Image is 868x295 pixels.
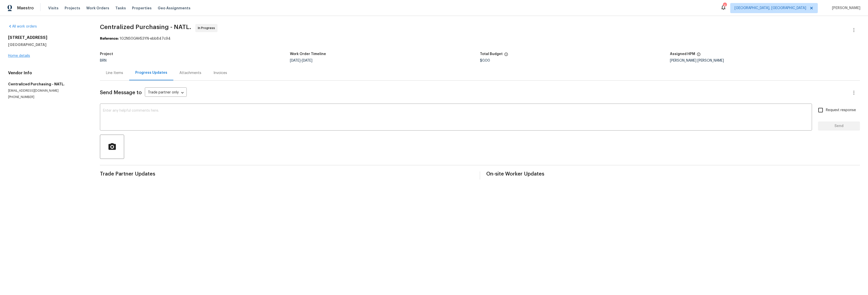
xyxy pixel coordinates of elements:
[158,6,191,11] span: Geo Assignments
[8,70,88,76] h4: Vendor Info
[48,6,59,11] span: Visits
[106,70,123,76] div: Line Items
[8,95,88,99] p: [PHONE_NUMBER]
[486,171,860,177] span: On-site Worker Updates
[670,59,860,62] div: [PERSON_NAME] [PERSON_NAME]
[86,6,109,11] span: Work Orders
[8,35,88,40] h2: [STREET_ADDRESS]
[8,82,88,87] h5: Centralized Purchasing - NATL.
[290,59,301,62] span: [DATE]
[100,37,119,40] b: Reference:
[145,89,187,97] div: Trade partner only
[670,52,695,56] h5: Assigned HPM
[8,42,88,47] h5: [GEOGRAPHIC_DATA]
[290,59,312,62] span: -
[480,59,490,62] span: $0.00
[504,52,508,59] span: The total cost of line items that have been proposed by Opendoor. This sum includes line items th...
[697,52,701,59] span: The hpm assigned to this work order.
[100,59,106,62] span: BRN
[302,59,312,62] span: [DATE]
[198,26,217,31] span: In Progress
[100,171,474,177] span: Trade Partner Updates
[826,108,856,113] span: Request response
[132,6,152,11] span: Properties
[735,6,806,11] span: [GEOGRAPHIC_DATA], [GEOGRAPHIC_DATA]
[135,70,167,75] div: Progress Updates
[480,52,503,56] h5: Total Budget
[100,90,142,95] span: Send Message to
[8,25,37,28] a: All work orders
[179,70,201,76] div: Attachments
[115,6,126,10] span: Tasks
[8,89,88,93] p: [EMAIL_ADDRESS][DOMAIN_NAME]
[723,3,726,8] div: 4
[65,6,80,11] span: Projects
[8,54,30,58] a: Home details
[213,70,227,76] div: Invoices
[290,52,326,56] h5: Work Order Timeline
[830,6,860,11] span: [PERSON_NAME]
[100,24,191,30] span: Centralized Purchasing - NATL.
[100,36,860,41] div: 1G2NS0GAH53YN-ebb847c94
[17,6,34,11] span: Maestro
[100,52,113,56] h5: Project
